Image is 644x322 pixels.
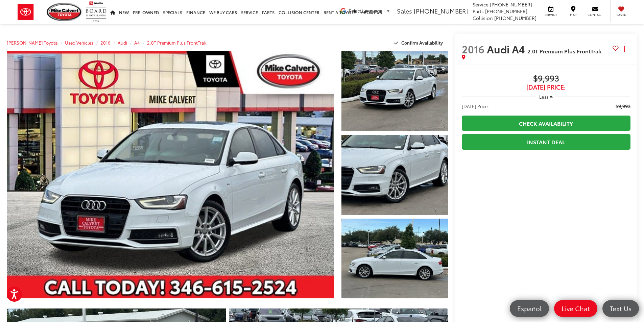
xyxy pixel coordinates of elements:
[487,42,527,56] span: Audi A4
[462,116,630,131] a: Check Availability
[3,50,337,300] img: 2016 Audi A4 2.0T Premium Plus FrontTrak
[7,40,58,46] a: [PERSON_NAME] Toyota
[588,13,603,17] span: Contact
[510,300,549,317] a: Español
[401,40,443,46] span: Confirm Availability
[100,40,111,46] a: 2016
[539,94,548,100] span: Less
[490,1,532,8] span: [PHONE_NUMBER]
[462,74,630,84] span: $9,993
[340,218,449,299] img: 2016 Audi A4 2.0T Premium Plus FrontTrak
[118,40,127,46] a: Audi
[414,6,468,15] span: [PHONE_NUMBER]
[134,40,140,46] a: A4
[147,40,207,46] a: 2.0T Premium Plus FrontTrak
[554,300,597,317] a: Live Chat
[386,8,390,14] span: ▼
[558,304,593,313] span: Live Chat
[494,15,536,21] span: [PHONE_NUMBER]
[384,8,384,14] span: ​
[624,46,625,52] span: dropdown dots
[397,6,412,15] span: Sales
[462,134,630,149] a: Instant Deal
[390,37,448,49] button: Confirm Availability
[485,8,527,15] span: [PHONE_NUMBER]
[341,219,448,299] a: Expand Photo 3
[527,47,601,55] span: 2.0T Premium Plus FrontTrak
[65,40,93,46] a: Used Vehicles
[473,8,484,15] span: Parts
[47,3,82,21] img: Mike Calvert Toyota
[341,51,448,131] a: Expand Photo 1
[462,103,489,109] span: [DATE] Price:
[473,1,488,8] span: Service
[341,135,448,215] a: Expand Photo 2
[619,43,630,55] button: Actions
[536,91,556,103] button: Less
[614,13,629,17] span: Saved
[602,300,639,317] a: Text Us
[340,50,449,132] img: 2016 Audi A4 2.0T Premium Plus FrontTrak
[616,103,630,109] span: $9,993
[514,304,545,313] span: Español
[340,134,449,216] img: 2016 Audi A4 2.0T Premium Plus FrontTrak
[462,84,630,91] span: [DATE] Price:
[566,13,580,17] span: Map
[462,42,484,56] span: 2016
[7,51,334,298] a: Expand Photo 0
[606,304,635,313] span: Text Us
[543,13,558,17] span: Service
[473,15,493,21] span: Collision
